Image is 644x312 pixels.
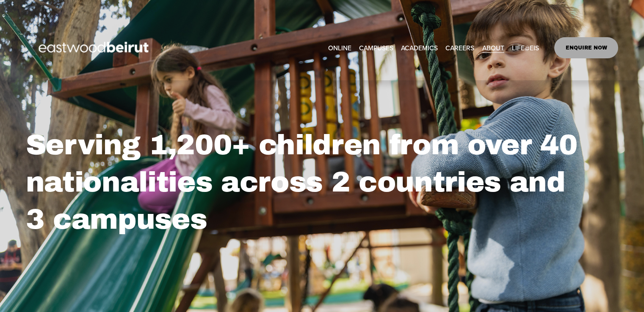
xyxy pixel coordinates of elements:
[359,42,393,54] span: CAMPUSES
[359,41,393,54] a: folder dropdown
[482,42,504,54] span: ABOUT
[554,37,618,58] a: ENQUIRE NOW
[26,126,618,238] h2: Serving 1,200+ children from over 40 nationalities across 2 countries and 3 campuses
[328,41,351,54] a: ONLINE
[401,41,438,54] a: folder dropdown
[482,41,504,54] a: folder dropdown
[512,42,539,54] span: LIFE@EIS
[445,41,474,54] a: CAREERS
[401,42,438,54] span: ACADEMICS
[512,41,539,54] a: folder dropdown
[26,26,164,69] img: EastwoodIS Global Site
